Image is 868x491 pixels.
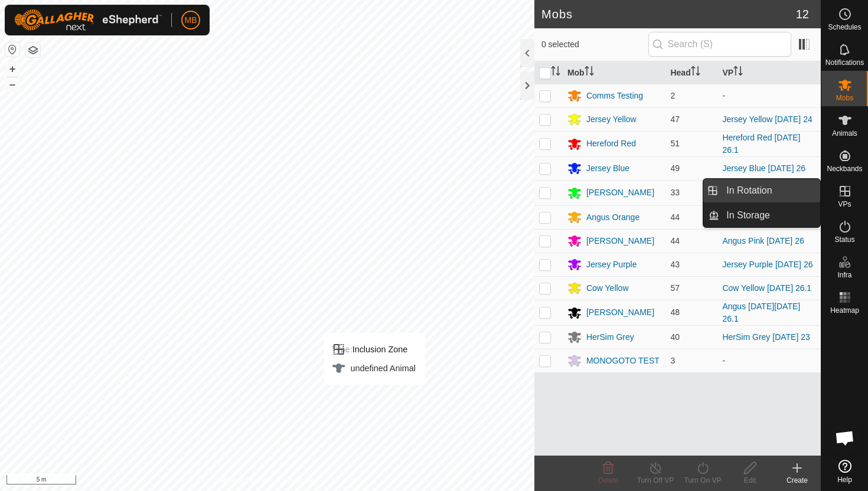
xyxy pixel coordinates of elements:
span: 47 [670,114,680,124]
a: Help [821,455,868,488]
div: [PERSON_NAME] [586,186,654,199]
span: Help [837,476,852,483]
div: [PERSON_NAME] [586,235,654,247]
span: Mobs [836,94,853,102]
button: Reset Map [5,42,19,57]
a: Jersey Yellow [DATE] 24 [722,114,812,124]
a: Angus [DATE][DATE] 26.1 [722,302,800,323]
div: Cow Yellow [586,282,629,294]
p-sorticon: Activate to sort [551,68,560,77]
span: 40 [670,332,680,342]
span: 33 [670,188,680,197]
a: In Rotation [719,179,820,202]
div: HerSim Grey [586,331,634,343]
td: - [717,349,821,372]
span: 43 [670,260,680,269]
div: Create [774,475,821,486]
span: 49 [670,163,680,173]
span: 44 [670,236,680,245]
a: In Storage [719,204,820,227]
div: Inclusion Zone [331,342,415,356]
button: + [5,62,19,76]
a: Privacy Policy [220,476,265,486]
input: Search (S) [648,32,791,57]
div: [PERSON_NAME] [586,306,654,319]
span: 51 [670,139,680,148]
a: Jersey Blue [DATE] 26 [722,163,805,173]
a: Hereford Red [DATE] 26.1 [722,133,800,155]
div: Jersey Purple [586,258,637,271]
span: 44 [670,212,680,222]
div: undefined Animal [331,361,415,375]
span: Status [834,236,854,243]
h2: Mobs [541,7,796,21]
span: Animals [832,130,857,137]
a: Contact Us [279,476,314,486]
span: Infra [837,271,851,279]
li: In Storage [703,204,820,227]
span: In Rotation [726,184,772,198]
p-sorticon: Activate to sort [585,68,594,77]
div: Comms Testing [586,90,643,102]
a: Cow Yellow [DATE] 26.1 [722,283,811,293]
span: MB [185,14,197,27]
div: Angus Orange [586,211,639,224]
div: MONOGOTO TEST [586,355,660,367]
span: 57 [670,283,680,293]
span: 12 [796,5,809,23]
div: Jersey Yellow [586,113,637,126]
span: Neckbands [827,165,862,172]
span: VPs [838,201,851,208]
button: – [5,77,19,91]
span: In Storage [726,208,770,222]
div: Turn On VP [679,475,726,486]
div: Open chat [827,420,863,456]
span: 3 [670,356,675,365]
span: Schedules [828,24,861,31]
div: Hereford Red [586,138,636,150]
span: 2 [670,91,675,100]
div: Turn Off VP [632,475,679,486]
button: Map Layers [26,43,40,57]
span: Notifications [825,59,864,66]
p-sorticon: Activate to sort [733,68,743,77]
a: Jersey Purple [DATE] 26 [722,260,812,269]
div: Edit [726,475,774,486]
p-sorticon: Activate to sort [691,68,700,77]
span: 0 selected [541,38,648,51]
th: Mob [563,61,666,84]
th: Head [665,61,717,84]
li: In Rotation [703,179,820,202]
span: Delete [598,476,619,485]
td: - [717,84,821,107]
a: Angus Pink [DATE] 26 [722,236,804,245]
img: Gallagher Logo [14,9,162,31]
span: Heatmap [830,307,859,314]
th: VP [717,61,821,84]
span: 48 [670,307,680,317]
div: Jersey Blue [586,162,629,175]
a: HerSim Grey [DATE] 23 [722,332,810,342]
